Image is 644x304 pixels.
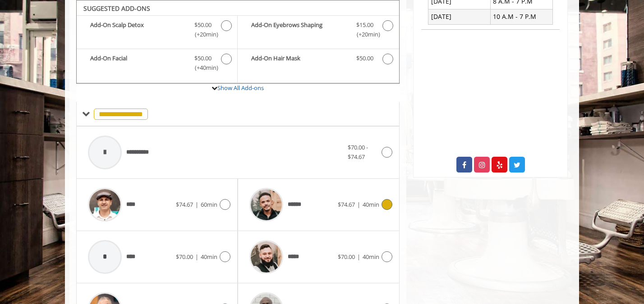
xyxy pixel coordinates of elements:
span: | [357,253,360,261]
td: [DATE] [428,9,491,24]
span: $70.00 [176,253,193,261]
label: Add-On Facial [81,54,233,75]
td: 10 A.M - 7 P.M [490,9,552,24]
b: Add-On Hair Mask [251,54,347,64]
b: Add-On Eyebrows Shaping [251,20,347,39]
b: Add-On Scalp Detox [90,20,185,39]
label: Add-On Hair Mask [242,54,394,67]
span: $15.00 [356,20,373,30]
span: $74.67 [176,200,193,209]
span: $50.00 [356,54,373,63]
span: 40min [201,253,217,261]
span: (+20min ) [351,30,378,39]
span: (+40min ) [190,63,216,73]
span: 40min [363,200,379,209]
b: Add-On Facial [90,54,185,73]
span: $70.00 [338,253,355,261]
span: (+20min ) [190,30,216,39]
span: 60min [201,200,217,209]
span: $50.00 [194,54,212,63]
label: Add-On Scalp Detox [81,20,233,41]
span: | [357,200,360,209]
span: 40min [363,253,379,261]
span: | [195,200,198,209]
a: Show All Add-ons [217,84,264,92]
label: Add-On Eyebrows Shaping [242,20,394,41]
span: $50.00 [194,20,212,30]
span: $74.67 [338,200,355,209]
b: SUGGESTED ADD-ONS [83,4,150,13]
span: | [195,253,198,261]
span: $70.00 - $74.67 [348,143,368,161]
